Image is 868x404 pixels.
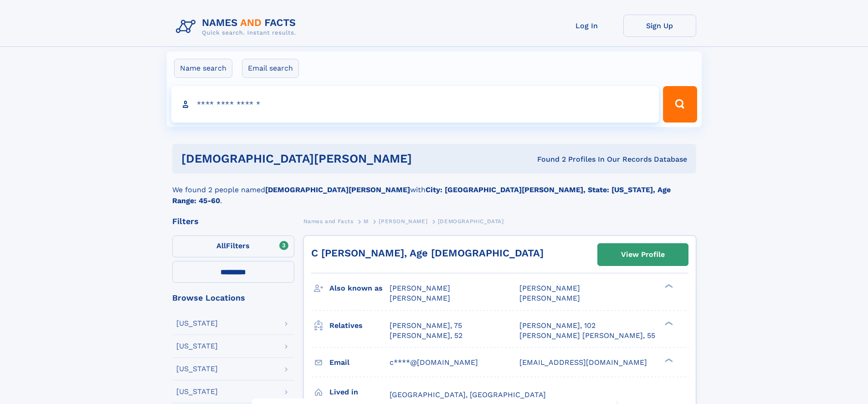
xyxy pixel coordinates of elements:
[663,86,697,123] button: Search Button
[172,217,294,225] div: Filters
[663,283,673,289] div: ❯
[379,218,427,225] span: [PERSON_NAME]
[519,284,580,292] span: [PERSON_NAME]
[181,153,475,164] h1: [DEMOGRAPHIC_DATA][PERSON_NAME]
[329,355,390,370] h3: Email
[519,358,647,367] span: [EMAIL_ADDRESS][DOMAIN_NAME]
[663,357,673,363] div: ❯
[379,215,427,227] a: [PERSON_NAME]
[242,59,299,78] label: Email search
[329,281,390,296] h3: Also known as
[390,390,546,399] span: [GEOGRAPHIC_DATA], [GEOGRAPHIC_DATA]
[519,321,596,331] a: [PERSON_NAME], 102
[550,15,623,37] a: Log In
[311,247,544,259] a: C [PERSON_NAME], Age [DEMOGRAPHIC_DATA]
[172,15,303,39] img: Logo Names and Facts
[176,365,218,373] div: [US_STATE]
[329,384,390,400] h3: Lived in
[172,185,671,205] b: City: [GEOGRAPHIC_DATA][PERSON_NAME], State: [US_STATE], Age Range: 45-60
[598,244,688,266] a: View Profile
[176,388,218,395] div: [US_STATE]
[329,318,390,333] h3: Relatives
[390,284,450,292] span: [PERSON_NAME]
[265,185,410,194] b: [DEMOGRAPHIC_DATA][PERSON_NAME]
[621,244,665,265] div: View Profile
[172,235,294,257] label: Filters
[438,218,504,225] span: [DEMOGRAPHIC_DATA]
[303,215,354,227] a: Names and Facts
[172,294,294,302] div: Browse Locations
[174,59,232,78] label: Name search
[176,320,218,327] div: [US_STATE]
[364,215,369,227] a: M
[216,241,226,250] span: All
[663,320,673,326] div: ❯
[623,15,696,37] a: Sign Up
[474,154,687,164] div: Found 2 Profiles In Our Records Database
[172,174,696,206] div: We found 2 people named with .
[390,294,450,302] span: [PERSON_NAME]
[519,294,580,302] span: [PERSON_NAME]
[364,218,369,225] span: M
[176,343,218,350] div: [US_STATE]
[171,86,659,123] input: search input
[519,331,655,341] a: [PERSON_NAME] [PERSON_NAME], 55
[390,331,462,341] a: [PERSON_NAME], 52
[390,321,462,331] a: [PERSON_NAME], 75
